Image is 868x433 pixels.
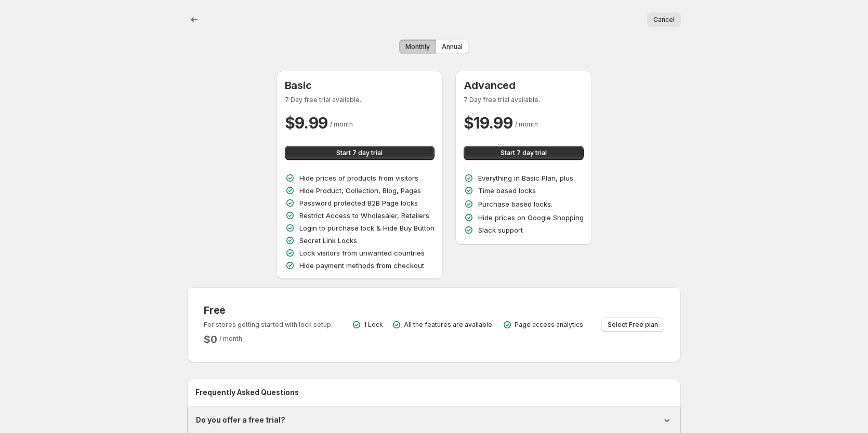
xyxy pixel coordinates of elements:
h2: $ 19.99 [464,112,513,133]
p: Slack support [478,225,523,235]
button: Start 7 day trial [464,146,584,160]
p: Page access analytics [515,321,583,329]
span: Monthly [405,43,430,51]
span: / month [515,120,538,128]
span: / month [330,120,353,128]
p: Hide prices of products from visitors [299,173,418,183]
p: Restrict Access to Wholesaler, Retailers [299,210,429,221]
span: Select Free plan [608,321,658,329]
p: Password protected B2B Page locks [299,198,418,208]
p: 7 Day free trial available. [464,96,584,104]
p: Hide prices on Google Shopping [478,212,584,223]
span: / month [219,335,242,342]
p: Hide payment methods from checkout [299,260,424,271]
button: Monthly [399,40,436,54]
button: Select Free plan [601,317,664,332]
h3: Basic [285,79,435,92]
h3: Advanced [464,79,584,92]
p: Login to purchase lock & Hide Buy Button [299,223,435,233]
p: Purchase based locks. [478,199,553,209]
h1: Do you offer a free trial? [196,415,285,425]
h3: Free [204,304,333,316]
h2: $ 0 [204,333,217,346]
h2: Frequently Asked Questions [195,387,673,398]
h2: $ 9.99 [285,112,328,133]
p: All the features are available. [404,321,494,329]
p: 1 Lock [364,321,383,329]
p: Lock visitors from unwanted countries [299,248,425,258]
button: Cancel [647,12,681,27]
button: Annual [436,40,469,54]
p: Time based locks [478,185,536,196]
button: Back [187,12,202,27]
p: 7 Day free trial available. [285,96,435,104]
button: Start 7 day trial [285,146,435,160]
p: For stores getting started with lock setup. [204,321,333,329]
span: Start 7 day trial [501,149,547,157]
p: Hide Product, Collection, Blog, Pages [299,185,421,196]
span: Cancel [653,16,675,24]
span: Annual [442,43,463,51]
p: Secret Link Locks [299,235,357,246]
p: Everything in Basic Plan, plus [478,173,573,183]
span: Start 7 day trial [336,149,383,157]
